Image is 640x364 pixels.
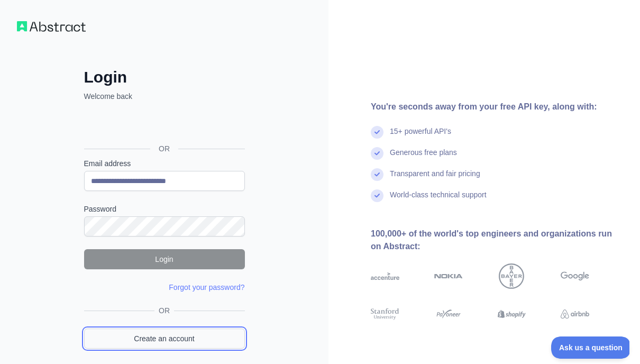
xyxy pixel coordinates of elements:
[371,263,399,289] img: accenture
[390,147,457,168] div: Generous free plans
[169,283,244,292] a: Forgot your password?
[390,126,451,147] div: 15+ powerful API's
[551,336,629,359] iframe: Toggle Customer Support
[84,68,245,87] h2: Login
[84,249,245,269] button: Login
[371,147,383,160] img: check mark
[390,168,480,189] div: Transparent and fair pricing
[390,189,487,211] div: World-class technical support
[498,307,526,321] img: shopify
[150,143,178,154] span: OR
[371,168,383,181] img: check mark
[371,189,383,202] img: check mark
[499,263,524,289] img: bayer
[84,113,243,136] div: Sign in with Google. Opens in new tab
[434,263,463,289] img: nokia
[154,305,174,316] span: OR
[371,228,623,253] div: 100,000+ of the world's top engineers and organizations run on Abstract:
[84,158,245,169] label: Email address
[434,307,463,321] img: payoneer
[84,91,245,102] p: Welcome back
[561,307,589,321] img: airbnb
[79,113,248,136] iframe: Sign in with Google Button
[84,204,245,214] label: Password
[17,21,86,32] img: Workflow
[561,263,589,289] img: google
[84,329,245,349] a: Create an account
[371,307,399,321] img: stanford university
[371,126,383,139] img: check mark
[371,101,623,113] div: You're seconds away from your free API key, along with:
